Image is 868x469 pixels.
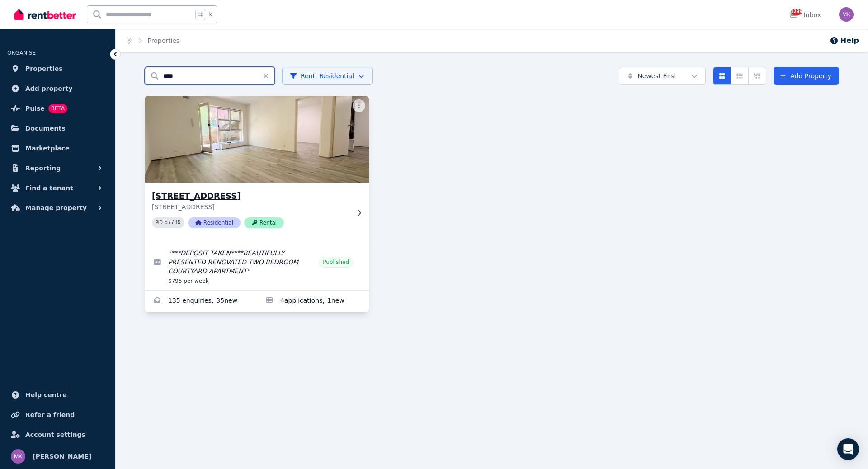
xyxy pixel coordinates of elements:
[748,67,766,85] button: Expanded list view
[7,80,108,98] a: Add property
[830,35,859,46] button: Help
[7,139,108,157] a: Marketplace
[25,123,66,134] span: Documents
[188,217,241,228] span: Residential
[7,50,36,56] span: ORGANISE
[25,103,45,114] span: Pulse
[148,37,180,44] a: Properties
[25,429,85,440] span: Account settings
[619,67,706,85] button: Newest First
[789,10,821,19] div: Inbox
[116,29,190,52] nav: Breadcrumb
[290,71,354,80] span: Rent, Residential
[282,67,373,85] button: Rent, Residential
[48,104,67,113] span: BETA
[257,291,369,312] a: Applications for 2/61 Liverpool Street, Rose Bay
[731,67,749,85] button: Compact list view
[7,179,108,197] button: Find a tenant
[25,143,69,154] span: Marketplace
[152,190,349,202] h3: [STREET_ADDRESS]
[262,67,275,85] button: Clear search
[7,99,108,117] a: PulseBETA
[7,386,108,404] a: Help centre
[713,67,766,85] div: View options
[7,60,108,78] a: Properties
[145,96,369,243] a: 2/61 Liverpool Street, Rose Bay[STREET_ADDRESS][STREET_ADDRESS]PID 57739ResidentialRental
[839,7,854,22] img: Maor Kirsner
[244,217,284,228] span: Rental
[25,202,87,213] span: Manage property
[209,11,212,18] span: k
[25,83,73,94] span: Add property
[7,199,108,217] button: Manage property
[7,159,108,177] button: Reporting
[637,71,676,80] span: Newest First
[145,243,369,290] a: Edit listing: ***DEPOSIT TAKEN****BEAUTIFULLY PRESENTED RENOVATED TWO BEDROOM COURTYARD APARTMENT
[145,291,257,312] a: Enquiries for 2/61 Liverpool Street, Rose Bay
[25,163,61,174] span: Reporting
[774,67,839,85] a: Add Property
[7,119,108,137] a: Documents
[156,220,163,225] small: PID
[25,389,67,400] span: Help centre
[11,449,25,464] img: Maor Kirsner
[713,67,731,85] button: Card view
[14,8,76,21] img: RentBetter
[139,94,375,185] img: 2/61 Liverpool Street, Rose Bay
[25,409,75,420] span: Refer a friend
[33,451,91,462] span: [PERSON_NAME]
[25,183,73,193] span: Find a tenant
[7,406,108,424] a: Refer a friend
[837,438,859,460] div: Open Intercom Messenger
[353,99,365,112] button: More options
[165,220,181,226] code: 57739
[152,202,349,211] p: [STREET_ADDRESS]
[25,63,63,74] span: Properties
[7,426,108,444] a: Account settings
[791,9,802,15] span: 1299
